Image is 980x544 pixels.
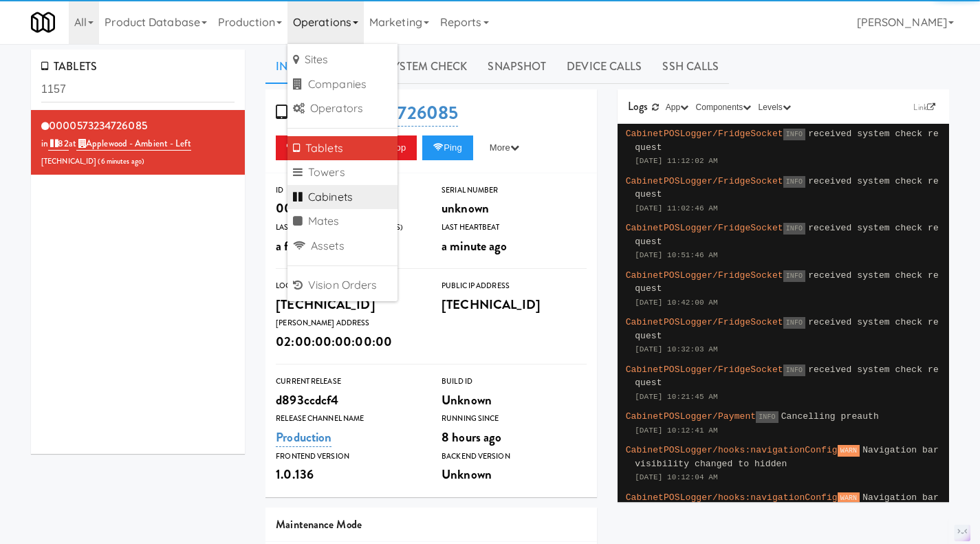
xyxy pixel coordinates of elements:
div: Last Connected (Remote Access) [276,221,421,235]
div: Serial Number [442,184,587,197]
a: Companies [287,72,398,97]
span: a minute ago [442,237,507,255]
a: 82 [48,137,68,151]
div: unknown [442,197,587,220]
a: Cabinets [287,185,398,210]
div: Release Channel Name [276,412,421,426]
div: Current Release [276,375,421,389]
span: [DATE] 11:02:46 AM [635,204,718,213]
span: WARN [838,492,860,504]
a: Info [265,50,313,84]
a: Assets [287,234,398,259]
span: [TECHNICAL_ID] ( ) [41,156,144,166]
span: a few seconds ago [276,237,366,255]
div: [TECHNICAL_ID] [442,293,587,316]
div: [TECHNICAL_ID] [276,293,421,316]
span: TABLETS [41,58,97,74]
div: [PERSON_NAME] Address [276,316,421,330]
span: CabinetPOSLogger/FridgeSocket [626,365,783,375]
span: CabinetPOSLogger/Payment [626,411,756,422]
a: Applewood - Ambient - Left [76,137,191,151]
a: System Check [377,50,477,84]
span: 0000573234726085 [49,118,147,133]
button: Ping [422,135,473,160]
span: [DATE] 10:42:00 AM [635,298,718,307]
div: Public IP Address [442,279,587,293]
span: CabinetPOSLogger/FridgeSocket [626,176,783,186]
button: App [662,100,693,114]
span: CabinetPOSLogger/FridgeSocket [626,317,783,327]
span: received system check request [635,317,939,341]
span: INFO [783,365,805,376]
a: Mates [287,209,398,234]
span: Maintenance Mode [276,516,362,532]
a: Snapshot [477,50,556,84]
a: Tablets [287,136,398,161]
span: INFO [783,317,805,329]
div: Backend Version [442,450,587,464]
span: [DATE] 10:51:46 AM [635,251,718,259]
span: INFO [756,411,778,423]
span: INFO [783,223,805,235]
button: Reboot [276,135,335,160]
div: Build Id [442,375,587,389]
a: Vision Orders [287,273,398,298]
span: CabinetPOSLogger/hooks:navigationConfig [626,492,838,503]
span: CabinetPOSLogger/FridgeSocket [626,223,783,233]
span: in [41,137,69,151]
span: 8 hours ago [442,428,501,446]
span: received system check request [635,223,939,247]
span: CabinetPOSLogger/FridgeSocket [626,129,783,139]
span: WARN [838,445,860,457]
a: Production [276,428,331,447]
span: received system check request [635,129,939,153]
div: 02:00:00:00:00:00 [276,330,421,353]
div: Unknown [442,389,587,412]
a: Sites [287,47,398,72]
div: Last Heartbeat [442,221,587,235]
span: Logs [628,98,648,114]
button: Levels [755,100,794,114]
a: Operators [287,96,398,121]
div: Running Since [442,412,587,426]
span: [DATE] 11:12:02 AM [635,157,718,165]
span: [DATE] 10:12:04 AM [635,473,718,481]
button: Components [692,100,754,114]
span: [DATE] 10:32:03 AM [635,345,718,353]
a: Towers [287,160,398,185]
a: Link [910,100,939,114]
span: INFO [783,129,805,140]
img: Micromart [31,10,55,34]
span: [DATE] 10:21:45 AM [635,393,718,401]
span: INFO [783,176,805,188]
span: at [69,137,191,151]
input: Search tablets [41,77,235,102]
div: d893ccdcf4 [276,389,421,412]
span: [DATE] 10:12:41 AM [635,426,718,435]
div: ID [276,184,421,197]
span: CabinetPOSLogger/hooks:navigationConfig [626,445,838,455]
div: Unknown [442,463,587,486]
li: 0000573234726085in 82at Applewood - Ambient - Left[TECHNICAL_ID] (6 minutes ago) [31,110,245,175]
span: Navigation bar visibility changed to hidden [635,445,939,469]
div: Local IP Address [276,279,421,293]
div: Frontend Version [276,450,421,464]
div: 0000573234726085 [276,197,421,220]
a: SSH Calls [652,50,729,84]
div: 1.0.136 [276,463,421,486]
a: Device Calls [556,50,652,84]
button: More [479,135,530,160]
span: CabinetPOSLogger/FridgeSocket [626,270,783,281]
span: INFO [783,270,805,282]
span: Cancelling preauth [781,411,879,422]
span: 6 minutes ago [101,156,142,166]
